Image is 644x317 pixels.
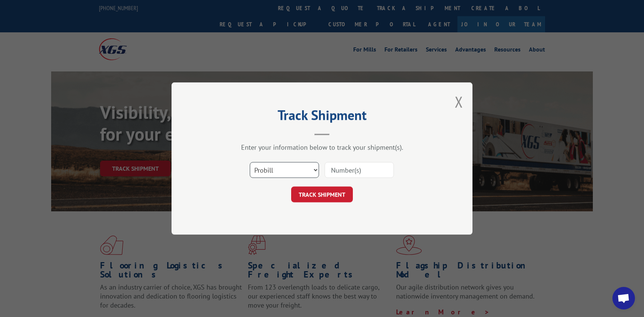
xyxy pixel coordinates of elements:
button: TRACK SHIPMENT [291,187,353,202]
input: Number(s) [325,162,394,178]
div: Enter your information below to track your shipment(s). [209,143,435,152]
button: Close modal [455,92,463,112]
h2: Track Shipment [209,110,435,124]
div: Open chat [612,287,635,309]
